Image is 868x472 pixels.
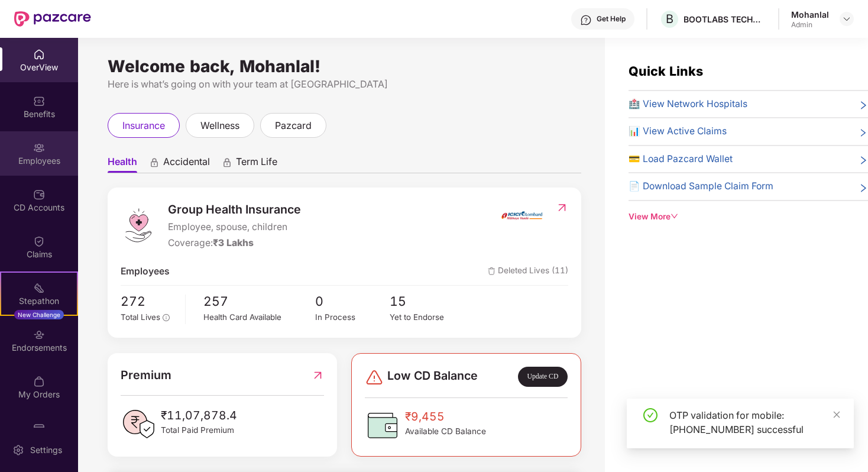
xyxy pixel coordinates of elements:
div: Here is what’s going on with your team at [GEOGRAPHIC_DATA] [108,77,581,92]
span: 257 [203,292,315,312]
div: Settings [27,444,66,456]
span: 📄 Download Sample Claim Form [629,179,773,194]
img: CDBalanceIcon [365,408,400,443]
div: View More [629,211,868,223]
span: ₹3 Lakhs [213,237,254,248]
img: svg+xml;base64,PHN2ZyBpZD0iSGVscC0zMngzMiIgeG1sbnM9Imh0dHA6Ly93d3cudzMub3JnLzIwMDAvc3ZnIiB3aWR0aD... [580,14,592,26]
span: pazcard [275,118,312,133]
span: 15 [390,292,464,312]
span: info-circle [163,314,170,321]
img: svg+xml;base64,PHN2ZyBpZD0iRHJvcGRvd24tMzJ4MzIiIHhtbG5zPSJodHRwOi8vd3d3LnczLm9yZy8yMDAwL3N2ZyIgd2... [842,14,851,24]
span: insurance [122,118,165,133]
span: check-circle [643,408,658,422]
img: New Pazcare Logo [14,11,91,27]
div: Admin [791,20,829,30]
img: PaidPremiumIcon [121,406,156,442]
span: down [671,212,679,221]
img: svg+xml;base64,PHN2ZyBpZD0iQmVuZWZpdHMiIHhtbG5zPSJodHRwOi8vd3d3LnczLm9yZy8yMDAwL3N2ZyIgd2lkdGg9Ij... [33,95,45,107]
div: Mohanlal [791,9,829,20]
div: Update CD [518,367,567,387]
img: svg+xml;base64,PHN2ZyBpZD0iQ2xhaW0iIHhtbG5zPSJodHRwOi8vd3d3LnczLm9yZy8yMDAwL3N2ZyIgd2lkdGg9IjIwIi... [33,235,45,247]
div: Yet to Endorse [390,311,464,324]
span: Group Health Insurance [168,201,301,219]
img: svg+xml;base64,PHN2ZyBpZD0iSG9tZSIgeG1sbnM9Imh0dHA6Ly93d3cudzMub3JnLzIwMDAvc3ZnIiB3aWR0aD0iMjAiIG... [33,49,45,60]
div: OTP validation for mobile: [PHONE_NUMBER] successful [669,408,840,437]
span: right [859,182,868,194]
span: right [859,127,868,139]
div: BOOTLABS TECHNOLOGIES PRIVATE LIMITED [684,14,766,25]
span: Health [108,156,137,173]
span: ₹11,07,878.4 [161,406,237,424]
span: Employee, spouse, children [168,220,301,235]
span: Deleted Lives (11) [488,264,568,279]
div: Health Card Available [203,311,315,324]
span: Total Lives [121,312,160,322]
span: Premium [121,366,171,384]
img: RedirectIcon [556,202,568,214]
span: Accidental [163,156,210,173]
span: 🏥 View Network Hospitals [629,97,747,112]
img: insurerIcon [500,201,544,230]
img: RedirectIcon [312,366,324,384]
span: Total Paid Premium [161,424,237,437]
div: New Challenge [14,310,64,319]
span: Employees [121,264,170,279]
span: Available CD Balance [405,425,486,438]
img: svg+xml;base64,PHN2ZyBpZD0iRW1wbG95ZWVzIiB4bWxucz0iaHR0cDovL3d3dy53My5vcmcvMjAwMC9zdmciIHdpZHRoPS... [33,142,45,154]
img: logo [121,208,156,243]
span: close [833,410,841,419]
img: svg+xml;base64,PHN2ZyBpZD0iUGF6Y2FyZCIgeG1sbnM9Imh0dHA6Ly93d3cudzMub3JnLzIwMDAvc3ZnIiB3aWR0aD0iMj... [33,422,45,434]
img: svg+xml;base64,PHN2ZyBpZD0iQ0RfQWNjb3VudHMiIGRhdGEtbmFtZT0iQ0QgQWNjb3VudHMiIHhtbG5zPSJodHRwOi8vd3... [33,189,45,201]
img: svg+xml;base64,PHN2ZyBpZD0iTXlfT3JkZXJzIiBkYXRhLW5hbWU9Ik15IE9yZGVycyIgeG1sbnM9Imh0dHA6Ly93d3cudz... [33,376,45,387]
span: Low CD Balance [387,367,478,387]
img: svg+xml;base64,PHN2ZyBpZD0iU2V0dGluZy0yMHgyMCIgeG1sbnM9Imh0dHA6Ly93d3cudzMub3JnLzIwMDAvc3ZnIiB3aW... [12,444,24,456]
div: animation [222,157,232,167]
img: svg+xml;base64,PHN2ZyB4bWxucz0iaHR0cDovL3d3dy53My5vcmcvMjAwMC9zdmciIHdpZHRoPSIyMSIgaGVpZ2h0PSIyMC... [33,282,45,294]
div: Coverage: [168,236,301,251]
span: 272 [121,292,177,312]
span: Quick Links [629,63,703,79]
div: Welcome back, Mohanlal! [108,62,581,71]
span: ₹9,455 [405,408,486,425]
img: deleteIcon [488,267,495,275]
span: Term Life [236,156,277,173]
span: 📊 View Active Claims [629,124,727,139]
div: In Process [315,311,390,324]
div: animation [149,157,160,167]
span: right [859,99,868,112]
div: Get Help [597,14,626,24]
span: right [859,154,868,167]
span: 💳 Load Pazcard Wallet [629,152,733,167]
img: svg+xml;base64,PHN2ZyBpZD0iRW5kb3JzZW1lbnRzIiB4bWxucz0iaHR0cDovL3d3dy53My5vcmcvMjAwMC9zdmciIHdpZH... [33,329,45,341]
img: svg+xml;base64,PHN2ZyBpZD0iRGFuZ2VyLTMyeDMyIiB4bWxucz0iaHR0cDovL3d3dy53My5vcmcvMjAwMC9zdmciIHdpZH... [365,368,384,387]
div: Stepathon [1,295,77,307]
span: 0 [315,292,390,312]
span: wellness [200,118,239,133]
span: B [666,12,673,26]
